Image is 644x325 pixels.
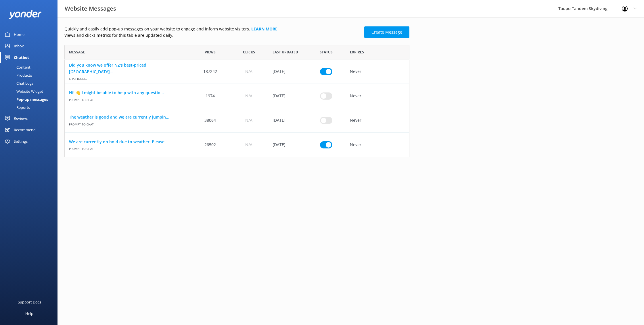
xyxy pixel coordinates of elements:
span: Prompt to Chat [69,96,187,102]
a: Content [3,63,57,71]
div: row [64,84,409,108]
a: Products [3,71,57,79]
div: Website Widget [3,87,43,95]
div: Reviews [14,113,28,124]
div: 30 Jan 2025 [268,59,307,84]
div: Home [14,29,24,40]
div: 18 Sep 2025 [268,108,307,133]
p: Quickly and easily add pop-up messages on your website to engage and inform website visitors. [64,26,361,32]
div: Content [3,63,30,71]
div: Products [3,71,32,79]
span: Prompt to Chat [69,145,187,151]
span: N/A [245,93,252,99]
div: Support Docs [18,296,41,308]
span: N/A [245,68,252,75]
div: Never [346,133,409,157]
a: Reports [3,103,57,111]
div: Help [25,308,33,319]
div: Never [346,108,409,133]
div: Chat Logs [3,79,33,87]
div: row [64,133,409,157]
a: Learn more [251,26,277,32]
a: Pop-up messages [3,95,57,103]
div: Chatbot [14,52,29,63]
a: Chat Logs [3,79,57,87]
h3: Website Messages [65,4,116,13]
span: Last updated [273,49,298,55]
a: Create Message [364,26,409,38]
span: Prompt to Chat [69,120,187,126]
a: Website Widget [3,87,57,95]
div: Reports [3,103,30,111]
div: 187242 [191,59,229,84]
div: grid [64,59,409,157]
div: 1974 [191,84,229,108]
a: Hi! 👋 I might be able to help with any questio... [69,90,187,96]
div: 26502 [191,133,229,157]
div: 07 May 2025 [268,84,307,108]
div: Settings [14,136,28,147]
a: The weather is good and we are currently jumpin... [69,114,187,120]
span: Expires [350,49,364,55]
p: Views and clicks metrics for this table are updated daily. [64,32,361,38]
div: 38064 [191,108,229,133]
span: Message [69,49,85,55]
div: Pop-up messages [3,95,48,103]
span: Chat bubble [69,75,187,81]
img: yonder-white-logo.png [9,10,42,19]
div: Recommend [14,124,36,136]
span: Status [320,49,333,55]
span: Views [205,49,216,55]
div: Never [346,84,409,108]
div: Never [346,59,409,84]
span: Clicks [243,49,255,55]
span: N/A [245,142,252,148]
div: 18 Sep 2025 [268,133,307,157]
span: N/A [245,117,252,123]
a: We are currently on hold due to weather. Please... [69,139,187,145]
div: row [64,59,409,84]
div: Inbox [14,40,24,52]
a: Did you know we offer NZ's best-priced [GEOGRAPHIC_DATA]... [69,62,187,75]
div: row [64,108,409,133]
